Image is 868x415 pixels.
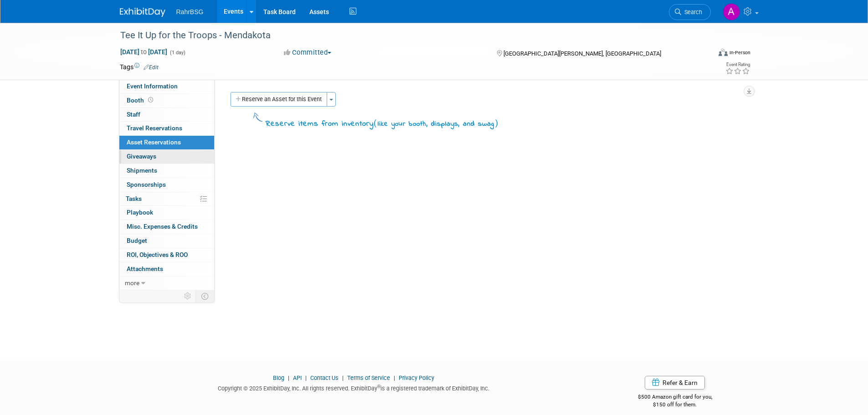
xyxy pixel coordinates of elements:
[601,401,749,409] div: $150 off for them.
[127,82,178,90] span: Event Information
[119,122,214,135] a: Travel Reservations
[340,374,346,381] span: |
[293,374,302,381] a: API
[286,374,292,381] span: |
[127,124,182,132] span: Travel Reservations
[310,374,339,381] a: Contact Us
[127,167,157,174] span: Shipments
[125,279,139,287] span: more
[127,265,163,272] span: Attachments
[503,50,661,57] span: [GEOGRAPHIC_DATA][PERSON_NAME], [GEOGRAPHIC_DATA]
[119,164,214,178] a: Shipments
[399,374,434,381] a: Privacy Policy
[119,178,214,192] a: Sponsorships
[266,118,498,130] div: Reserve items from inventory
[119,94,214,108] a: Booth
[127,138,181,146] span: Asset Reservations
[681,9,702,15] span: Search
[127,223,198,230] span: Misc. Expenses & Credits
[120,382,588,393] div: Copyright © 2025 ExhibitDay, Inc. All rights reserved. ExhibitDay is a registered trademark of Ex...
[281,48,335,57] button: Committed
[180,290,196,302] td: Personalize Event Tab Strip
[494,118,498,128] span: )
[391,374,397,381] span: |
[119,220,214,234] a: Misc. Expenses & Credits
[126,195,142,202] span: Tasks
[119,277,214,290] a: more
[119,136,214,149] a: Asset Reservations
[725,62,750,67] div: Event Rating
[303,374,309,381] span: |
[119,206,214,220] a: Playbook
[195,290,214,302] td: Toggle Event Tabs
[378,119,494,129] span: like your booth, displays, and swag
[119,108,214,122] a: Staff
[120,62,159,72] td: Tags
[377,384,380,389] sup: ®
[127,251,188,258] span: ROI, Objectives & ROO
[139,48,148,56] span: to
[176,8,204,15] span: RahrBSG
[146,97,155,103] span: Booth not reserved yet
[231,92,327,107] button: Reserve an Asset for this Event
[601,387,749,408] div: $500 Amazon gift card for you,
[374,118,378,128] span: (
[273,374,284,381] a: Blog
[127,153,156,160] span: Giveaways
[669,4,711,20] a: Search
[127,111,140,118] span: Staff
[723,3,740,20] img: Ashley Grotewold
[119,192,214,206] a: Tasks
[119,150,214,164] a: Giveaways
[719,49,728,56] img: Format-Inperson.png
[144,64,159,71] a: Edit
[127,209,153,216] span: Playbook
[117,27,697,44] div: Tee It Up for the Troops - Mendakota
[120,48,168,56] span: [DATE] [DATE]
[657,47,751,61] div: Event Format
[645,376,705,389] a: Refer & Earn
[120,8,165,17] img: ExhibitDay
[119,80,214,93] a: Event Information
[729,49,750,56] div: In-Person
[119,248,214,262] a: ROI, Objectives & ROO
[119,262,214,276] a: Attachments
[119,234,214,248] a: Budget
[347,374,390,381] a: Terms of Service
[127,237,147,244] span: Budget
[127,181,166,188] span: Sponsorships
[127,97,155,104] span: Booth
[169,50,185,56] span: (1 day)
